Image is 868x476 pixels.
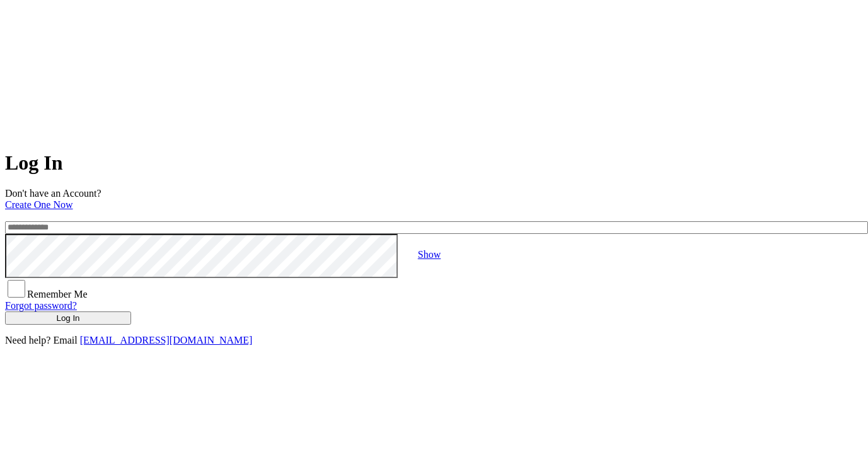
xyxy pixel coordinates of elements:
[5,199,73,210] a: Create One Now
[80,335,253,345] a: [EMAIL_ADDRESS][DOMAIN_NAME]
[5,188,863,211] p: Don't have an Account?
[418,249,441,260] a: Show
[5,311,131,325] button: Log In
[5,151,863,175] h1: Log In
[5,300,77,311] a: Forgot password?
[5,335,863,346] p: Need help? Email
[27,289,88,299] span: Remember Me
